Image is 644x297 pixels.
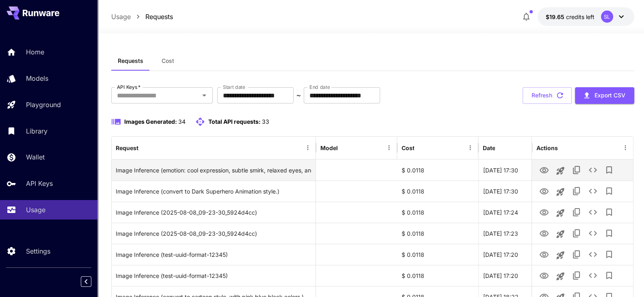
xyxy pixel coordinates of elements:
[415,142,426,153] button: Sort
[478,181,560,202] div: 08 Aug, 2025 17:30
[536,161,552,178] button: View Image
[145,12,173,22] a: Requests
[208,118,261,125] span: Total API requests:
[26,205,45,215] p: Usage
[81,276,91,287] button: Collapse sidebar
[568,225,585,241] button: Copy TaskUUID
[552,268,568,284] button: Launch in playground
[116,160,312,181] div: Click to copy prompt
[116,265,312,286] div: Click to copy prompt
[302,142,313,153] button: Menu
[383,142,395,153] button: Menu
[397,244,478,265] div: $ 0.0118
[397,265,478,286] div: $ 0.0118
[309,84,330,90] label: End date
[566,13,594,20] span: credits left
[496,142,507,153] button: Sort
[523,87,572,104] button: Refresh
[538,7,634,26] button: $19.649SL
[320,144,337,151] div: Model
[601,267,617,284] button: Add to library
[117,84,140,90] label: API Keys
[482,144,495,151] div: Date
[536,246,552,263] button: View Image
[546,13,594,21] div: $19.649
[401,144,414,151] div: Cost
[465,142,476,153] button: Menu
[26,47,44,57] p: Home
[478,202,560,223] div: 08 Aug, 2025 17:24
[536,267,552,284] button: View Image
[199,90,210,101] button: Open
[26,73,48,83] p: Models
[601,183,617,199] button: Add to library
[262,118,269,125] span: 33
[478,244,560,265] div: 08 Aug, 2025 17:20
[478,159,560,181] div: 08 Aug, 2025 17:30
[585,162,601,178] button: See details
[26,152,45,162] p: Wallet
[478,265,560,286] div: 08 Aug, 2025 17:20
[26,179,53,188] p: API Keys
[397,202,478,223] div: $ 0.0118
[124,118,177,125] span: Images Generated:
[478,223,560,244] div: 08 Aug, 2025 17:23
[536,144,558,151] div: Actions
[162,57,174,65] span: Cost
[585,183,601,199] button: See details
[568,267,585,284] button: Copy TaskUUID
[397,159,478,181] div: $ 0.0118
[26,100,61,110] p: Playground
[552,226,568,242] button: Launch in playground
[585,225,601,241] button: See details
[601,246,617,263] button: Add to library
[575,87,634,104] button: Export CSV
[552,205,568,221] button: Launch in playground
[546,13,566,20] span: $19.65
[111,12,173,22] nav: breadcrumb
[536,225,552,241] button: View Image
[116,244,312,265] div: Click to copy prompt
[552,163,568,179] button: Launch in playground
[118,57,143,65] span: Requests
[139,142,151,153] button: Sort
[585,204,601,220] button: See details
[601,162,617,178] button: Add to library
[26,246,50,256] p: Settings
[116,223,312,244] div: Click to copy prompt
[296,90,301,100] p: ~
[116,181,312,202] div: Click to copy prompt
[26,126,48,136] p: Library
[568,204,585,220] button: Copy TaskUUID
[601,11,613,23] div: SL
[568,183,585,199] button: Copy TaskUUID
[338,142,350,153] button: Sort
[601,204,617,220] button: Add to library
[585,246,601,263] button: See details
[552,247,568,263] button: Launch in playground
[568,246,585,263] button: Copy TaskUUID
[178,118,186,125] span: 34
[111,12,131,22] a: Usage
[116,144,138,151] div: Request
[601,225,617,241] button: Add to library
[536,204,552,220] button: View Image
[397,223,478,244] div: $ 0.0118
[620,142,631,153] button: Menu
[568,162,585,178] button: Copy TaskUUID
[116,202,312,223] div: Click to copy prompt
[552,184,568,200] button: Launch in playground
[585,267,601,284] button: See details
[87,274,97,289] div: Collapse sidebar
[223,84,245,90] label: Start date
[397,181,478,202] div: $ 0.0118
[536,183,552,199] button: View Image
